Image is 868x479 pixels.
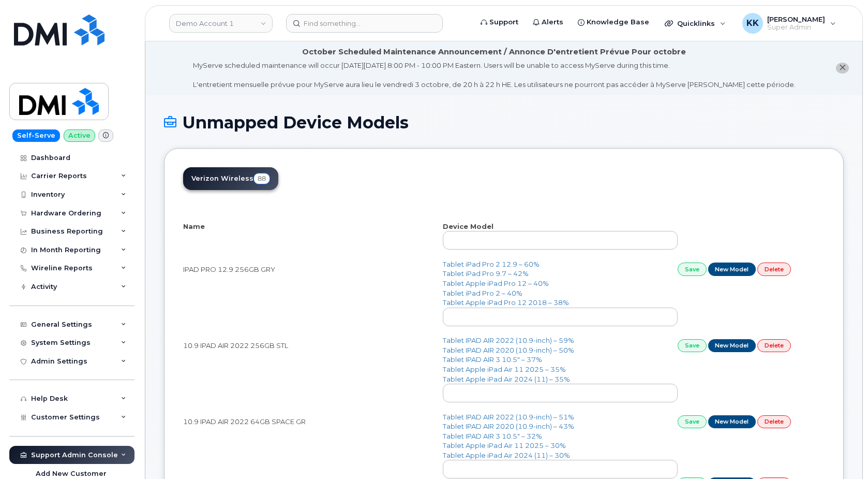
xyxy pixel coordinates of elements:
a: Save [678,339,707,352]
div: October Scheduled Maintenance Announcement / Annonce D'entretient Prévue Pour octobre [302,47,686,57]
a: Tablet IPAD AIR 3 10.5" – 32% [443,432,542,440]
a: Tablet IPAD AIR 2022 (10.9-inch) – 59% [443,336,574,344]
a: Tablet Apple iPad Pro 12 2018 – 38% [443,298,569,307]
td: IPAD PRO 12.9 256GB GRY [183,231,443,307]
a: Tablet Apple iPad Air 11 2025 – 35% [443,365,566,373]
a: Tablet IPAD AIR 3 10.5" – 37% [443,355,542,364]
button: close notification [836,63,849,74]
a: Tablet iPad Pro 2 12.9 – 60% [443,260,540,268]
h1: Unmapped Device Models [164,113,844,132]
a: Delete [757,339,791,352]
a: Tablet Apple iPad Air 2024 (11) – 35% [443,375,570,383]
td: 10.9 IPAD AIR 2022 64GB SPACE GR [183,384,443,460]
div: MyServe scheduled maintenance will occur [DATE][DATE] 8:00 PM - 10:00 PM Eastern. Users will be u... [193,61,796,90]
a: Save [678,415,707,428]
span: 88 [253,173,270,184]
a: Tablet IPAD AIR 2020 (10.9-inch) – 50% [443,346,574,354]
a: Tablet iPad Pro 9.7 – 42% [443,269,529,278]
th: Name [183,222,443,231]
a: Tablet Apple iPad Air 2024 (11) – 30% [443,451,570,459]
a: Delete [757,263,791,275]
a: Verizon Wireless88 [183,167,278,190]
a: Delete [757,415,791,428]
a: Tablet IPAD AIR 2022 (10.9-inch) – 51% [443,413,574,421]
th: Device Model [443,222,678,231]
a: Tablet IPAD AIR 2020 (10.9-inch) – 43% [443,422,574,430]
td: 10.9 IPAD AIR 2022 256GB STL [183,308,443,384]
a: Tablet Apple iPad Air 11 2025 – 30% [443,441,566,449]
a: New Model [708,339,756,352]
a: Tablet iPad Pro 2 – 40% [443,289,522,297]
a: New Model [708,263,756,275]
a: Tablet Apple iPad Pro 12 – 40% [443,279,549,287]
a: Save [678,263,707,275]
a: New Model [708,415,756,428]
